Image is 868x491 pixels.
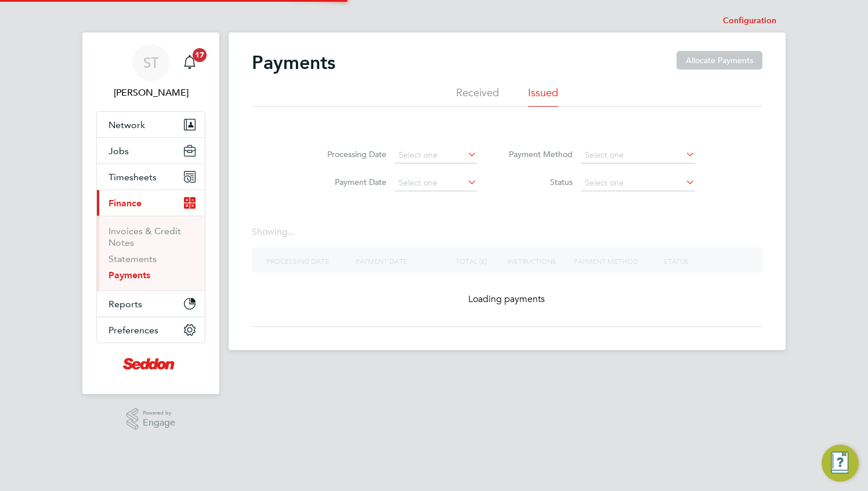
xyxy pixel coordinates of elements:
[96,44,205,100] a: ST[PERSON_NAME]
[108,253,157,264] a: Statements
[456,86,499,107] li: Received
[252,226,297,238] div: Showing
[108,270,150,281] a: Payments
[96,355,205,373] a: Go to home page
[97,216,205,290] div: Finance
[143,408,175,418] span: Powered by
[581,147,695,163] input: Select one
[97,291,205,317] button: Reports
[193,48,207,62] span: 17
[82,32,219,394] nav: Main navigation
[395,147,477,163] input: Select one
[723,9,776,32] li: Configuration
[395,175,477,191] input: Select one
[97,112,205,137] button: Network
[126,408,176,430] a: Powered byEngage
[96,86,205,100] span: Sharon Thompson
[822,445,859,482] button: Engage Resource Center
[320,149,386,159] label: Processing Date
[108,226,181,248] a: Invoices & Credit Notes
[97,190,205,216] button: Finance
[506,177,573,187] label: Status
[108,198,142,209] span: Finance
[97,317,205,343] button: Preferences
[97,164,205,190] button: Timesheets
[581,175,695,191] input: Select one
[108,299,142,310] span: Reports
[252,51,335,74] h2: Payments
[108,146,129,157] span: Jobs
[108,325,158,336] span: Preferences
[123,355,179,373] img: seddonconstruction-logo-retina.png
[97,138,205,163] button: Jobs
[143,418,175,428] span: Engage
[288,226,295,238] span: ...
[528,86,558,107] li: Issued
[178,44,201,81] a: 17
[320,177,386,187] label: Payment Date
[677,51,762,70] button: Allocate Payments
[108,172,157,183] span: Timesheets
[143,55,159,70] span: ST
[506,149,573,159] label: Payment Method
[108,119,145,130] span: Network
